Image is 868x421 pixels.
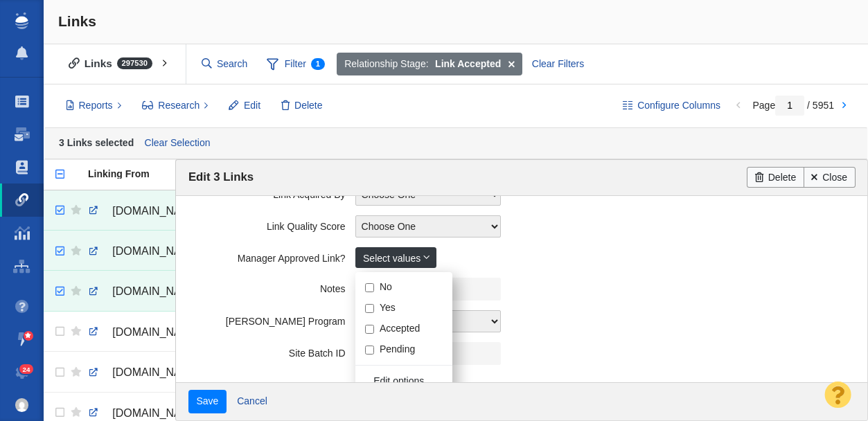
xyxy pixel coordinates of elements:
[112,326,291,338] span: [DOMAIN_NAME][URL][US_STATE]
[259,51,333,78] span: Filter
[112,407,229,419] span: [DOMAIN_NAME][URL]
[112,366,229,378] span: [DOMAIN_NAME][URL]
[58,94,130,118] button: Reports
[88,199,214,223] a: [DOMAIN_NAME][URL]
[274,94,330,118] button: Delete
[380,301,396,314] label: Yes
[435,57,501,71] strong: Link Accepted
[188,310,355,328] label: [PERSON_NAME] Program
[524,53,592,76] div: Clear Filters
[747,167,804,188] a: Delete
[88,361,214,384] a: [DOMAIN_NAME][URL]
[19,364,34,375] span: 24
[752,100,834,111] span: Page / 5951
[141,133,213,154] a: Clear Selection
[637,98,720,113] span: Configure Columns
[380,280,392,293] label: No
[188,278,355,295] label: Notes
[380,343,415,355] label: Pending
[229,391,276,412] a: Cancel
[615,94,729,118] button: Configure Columns
[188,215,355,233] label: Link Quality Score
[188,342,355,359] label: Site Batch ID
[196,52,254,76] input: Search
[88,280,214,303] a: [DOMAIN_NAME][URL]
[112,285,229,297] span: [DOMAIN_NAME][URL]
[88,169,225,181] a: Linking From
[112,205,229,217] span: [DOMAIN_NAME][URL]
[134,94,217,118] button: Research
[294,98,322,113] span: Delete
[88,321,214,344] a: [DOMAIN_NAME][URL][US_STATE]
[344,57,428,71] span: Relationship Stage:
[188,390,227,413] input: Save
[244,98,260,113] span: Edit
[188,170,254,183] span: Edit 3 Links
[15,398,29,412] img: 4d4450a2c5952a6e56f006464818e682
[188,247,355,265] label: Manager Approved Link?
[355,247,436,268] a: Select values
[58,13,96,29] span: Links
[380,322,420,334] label: Accepted
[59,136,134,147] strong: 3 Links selected
[88,169,225,179] div: Linking From
[158,98,200,113] span: Research
[112,245,229,257] span: [DOMAIN_NAME][URL]
[355,370,462,391] a: Edit options...
[804,167,856,188] a: Close
[311,58,325,70] span: 1
[79,98,113,113] span: Reports
[88,240,214,263] a: [DOMAIN_NAME][URL]
[15,12,28,29] img: buzzstream_logo_iconsimple.png
[221,94,268,118] button: Edit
